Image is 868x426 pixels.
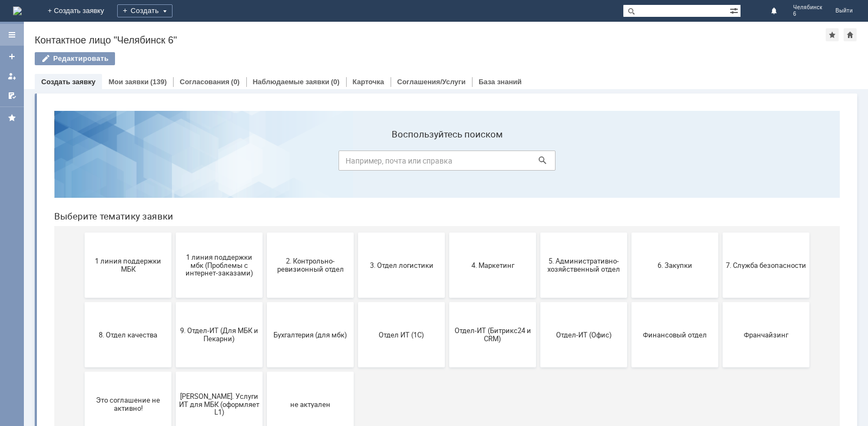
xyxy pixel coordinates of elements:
a: Согласования [180,78,229,86]
span: 2. Контрольно-ревизионный отдел [225,155,305,171]
button: 4. Маркетинг [404,130,490,196]
span: Это соглашение не активно! [42,294,123,310]
div: (0) [331,78,340,86]
button: Отдел-ИТ (Битрикс24 и CRM) [404,200,490,265]
div: Контактное лицо "Челябинск 6" [35,35,826,46]
button: 7. Служба безопасности [677,130,764,196]
span: 3. Отдел логистики [316,159,396,167]
a: Перейти на домашнюю страницу [13,7,22,15]
a: Наблюдаемые заявки [253,78,329,86]
span: 6. Закупки [589,159,669,167]
span: 1 линия поддержки мбк (Проблемы с интернет-заказами) [133,151,214,175]
a: Мои согласования [3,87,21,104]
a: Мои заявки [108,78,149,86]
button: Это соглашение не активно! [39,270,126,335]
span: [PERSON_NAME]. Услуги ИТ для МБК (оформляет L1) [133,290,214,314]
div: Сделать домашней страницей [844,28,857,41]
span: 9. Отдел-ИТ (Для МБК и Пекарни) [133,224,214,241]
button: 2. Контрольно-ревизионный отдел [221,130,308,196]
a: База знаний [478,78,521,86]
button: 1 линия поддержки МБК [39,130,126,196]
span: 8. Отдел качества [42,228,123,236]
button: Финансовый отдел [586,200,673,265]
span: 5. Административно-хозяйственный отдел [498,155,578,171]
div: Создать [117,4,173,17]
button: 6. Закупки [586,130,673,196]
a: Карточка [353,78,384,86]
button: 5. Административно-хозяйственный отдел [495,130,582,196]
span: не актуален [225,298,305,306]
span: Финансовый отдел [589,228,669,236]
span: Расширенный поиск [730,5,741,15]
header: Выберите тематику заявки [9,109,794,120]
button: Отдел-ИТ (Офис) [495,200,582,265]
input: Например, почта или справка [293,48,510,68]
span: Франчайзинг [680,228,761,236]
button: Отдел ИТ (1С) [312,200,399,265]
div: Добавить в избранное [826,28,839,41]
span: Отдел-ИТ (Офис) [498,228,578,236]
label: Воспользуйтесь поиском [293,27,510,37]
button: 1 линия поддержки мбк (Проблемы с интернет-заказами) [130,130,217,196]
div: (0) [231,78,240,86]
span: Бухгалтерия (для мбк) [225,228,305,236]
button: [PERSON_NAME]. Услуги ИТ для МБК (оформляет L1) [130,270,217,335]
a: Создать заявку [3,48,21,65]
button: 3. Отдел логистики [312,130,399,196]
a: Мои заявки [3,67,21,85]
img: logo [13,7,22,15]
button: 8. Отдел качества [39,200,126,265]
button: Бухгалтерия (для мбк) [221,200,308,265]
button: не актуален [221,270,308,335]
span: 6 [793,11,822,17]
button: Франчайзинг [677,200,764,265]
span: 7. Служба безопасности [680,159,761,167]
span: 4. Маркетинг [407,159,487,167]
a: Соглашения/Услуги [397,78,465,86]
button: 9. Отдел-ИТ (Для МБК и Пекарни) [130,200,217,265]
span: Отдел ИТ (1С) [316,228,396,236]
a: Создать заявку [41,78,95,86]
span: Челябинск [793,4,822,11]
span: 1 линия поддержки МБК [42,155,123,171]
div: (139) [150,78,167,86]
span: Отдел-ИТ (Битрикс24 и CRM) [407,224,487,241]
